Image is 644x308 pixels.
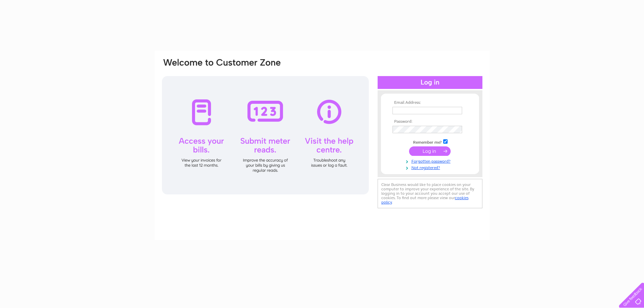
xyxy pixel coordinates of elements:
th: Email Address: [391,100,469,105]
th: Password: [391,119,469,124]
input: Submit [409,146,451,156]
a: Not registered? [392,164,469,170]
a: Forgotten password? [392,158,469,164]
a: cookies policy [381,195,469,205]
div: Clear Business would like to place cookies on your computer to improve your experience of the sit... [378,179,482,208]
td: Remember me? [391,138,469,145]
